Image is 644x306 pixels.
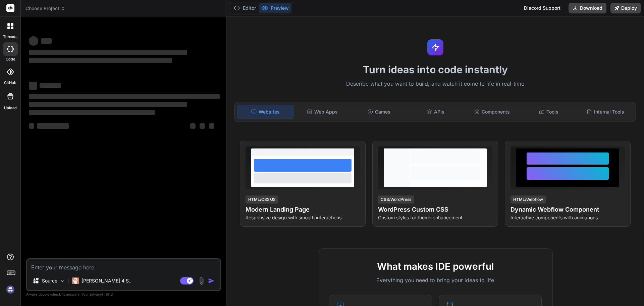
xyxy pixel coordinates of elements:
[82,277,131,284] p: [PERSON_NAME] 4 S..
[511,195,546,204] div: HTML/Webflow
[72,277,79,284] img: Claude 4 Sonnet
[246,205,360,214] h4: Modern Landing Page
[198,277,205,285] img: attachment
[190,123,196,129] span: ‌
[329,259,542,273] h2: What makes IDE powerful
[209,123,214,129] span: ‌
[4,80,16,86] label: GitHub
[3,34,17,40] label: threads
[237,105,293,119] div: Websites
[610,3,641,13] button: Deploy
[41,38,52,44] span: ‌
[569,3,606,13] button: Download
[520,3,565,13] div: Discord Support
[246,214,360,221] p: Responsive design with smooth interactions
[465,105,520,119] div: Components
[259,3,291,13] button: Preview
[378,205,492,214] h4: WordPress Custom CSS
[90,292,102,296] span: privacy
[29,123,34,129] span: ‌
[26,291,221,298] p: Always double-check its answers. Your in Bind
[511,214,625,221] p: Interactive components with animations
[200,123,205,129] span: ‌
[231,3,259,13] button: Editor
[4,105,17,111] label: Upload
[578,105,633,119] div: Internal Tools
[246,195,278,204] div: HTML/CSS/JS
[29,36,38,46] span: ‌
[295,105,350,119] div: Web Apps
[37,123,69,129] span: ‌
[230,63,640,76] h1: Turn ideas into code instantly
[29,50,187,55] span: ‌
[6,56,15,62] label: code
[378,214,492,221] p: Custom styles for theme enhancement
[29,82,37,90] span: ‌
[42,277,57,284] p: Source
[352,105,407,119] div: Games
[40,83,61,88] span: ‌
[511,205,625,214] h4: Dynamic Webflow Component
[208,277,215,284] img: icon
[521,105,577,119] div: Tools
[25,5,65,12] span: Choose Project
[5,284,16,295] img: signin
[230,80,640,88] p: Describe what you want to build, and watch it come to life in real-time
[378,195,414,204] div: CSS/WordPress
[408,105,463,119] div: APIs
[29,102,187,107] span: ‌
[59,278,65,284] img: Pick Models
[29,58,172,63] span: ‌
[29,110,155,115] span: ‌
[29,94,220,99] span: ‌
[329,276,542,284] p: Everything you need to bring your ideas to life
